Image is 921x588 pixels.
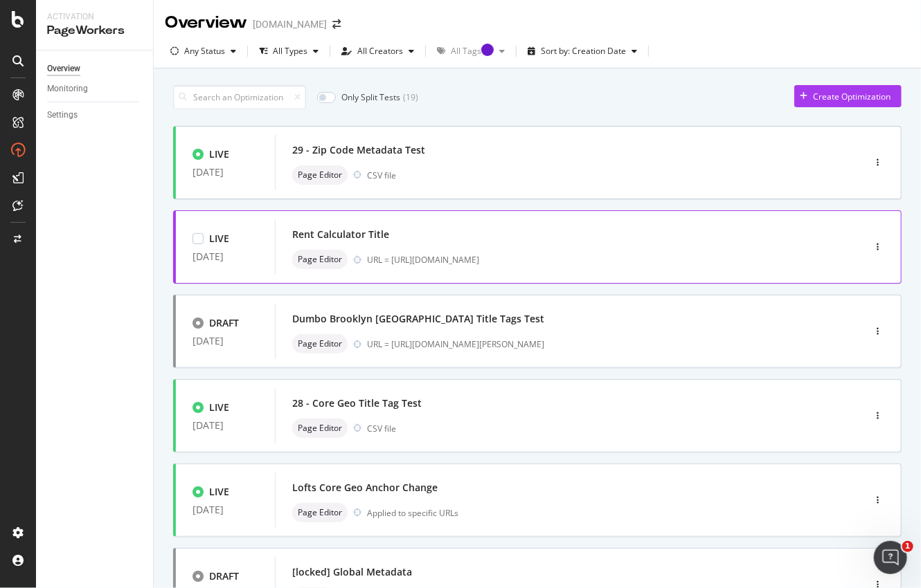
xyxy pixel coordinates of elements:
[209,569,239,583] div: DRAFT
[292,312,544,326] div: Dumbo Brooklyn [GEOGRAPHIC_DATA] Title Tags Test
[451,47,494,55] div: All Tags
[193,251,258,262] div: [DATE]
[209,485,229,499] div: LIVE
[292,334,348,353] div: neutral label
[292,228,389,241] div: Rent Calculator Title
[209,232,229,246] div: LIVE
[193,167,258,178] div: [DATE]
[902,541,913,552] span: 1
[367,169,396,181] div: CSV file
[47,108,143,122] a: Settings
[193,420,258,431] div: [DATE]
[332,19,341,29] div: arrow-right-arrow-left
[253,17,327,31] div: [DOMAIN_NAME]
[298,255,342,264] span: Page Editor
[341,91,400,103] div: Only Split Tests
[874,541,907,574] iframe: Intercom live chat
[292,143,425,157] div: 29 - Zip Code Metadata Test
[165,40,242,62] button: Any Status
[794,85,902,107] button: Create Optimization
[298,508,342,517] span: Page Editor
[367,338,805,350] div: URL = [URL][DOMAIN_NAME][PERSON_NAME]
[292,396,422,410] div: 28 - Core Geo Title Tag Test
[253,40,324,62] button: All Types
[165,11,247,35] div: Overview
[47,23,142,39] div: PageWorkers
[273,47,307,55] div: All Types
[209,316,239,330] div: DRAFT
[298,340,342,348] span: Page Editor
[47,82,143,96] a: Monitoring
[431,40,510,62] button: All TagsTooltip anchor
[292,165,348,185] div: neutral label
[209,147,229,161] div: LIVE
[481,44,494,56] div: Tooltip anchor
[47,11,142,23] div: Activation
[367,507,458,519] div: Applied to specific URLs
[298,171,342,179] span: Page Editor
[403,91,418,103] div: ( 19 )
[47,62,80,76] div: Overview
[367,423,396,434] div: CSV file
[173,85,306,109] input: Search an Optimization
[336,40,420,62] button: All Creators
[292,419,348,438] div: neutral label
[47,62,143,76] a: Overview
[813,91,891,102] div: Create Optimization
[193,504,258,515] div: [DATE]
[292,481,438,495] div: Lofts Core Geo Anchor Change
[184,47,225,55] div: Any Status
[47,82,88,96] div: Monitoring
[522,40,643,62] button: Sort by: Creation Date
[367,254,805,266] div: URL = [URL][DOMAIN_NAME]
[292,503,348,522] div: neutral label
[298,424,342,432] span: Page Editor
[193,336,258,347] div: [DATE]
[292,565,412,579] div: [locked] Global Metadata
[357,47,403,55] div: All Creators
[292,250,348,269] div: neutral label
[47,108,78,122] div: Settings
[541,47,626,55] div: Sort by: Creation Date
[209,401,229,414] div: LIVE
